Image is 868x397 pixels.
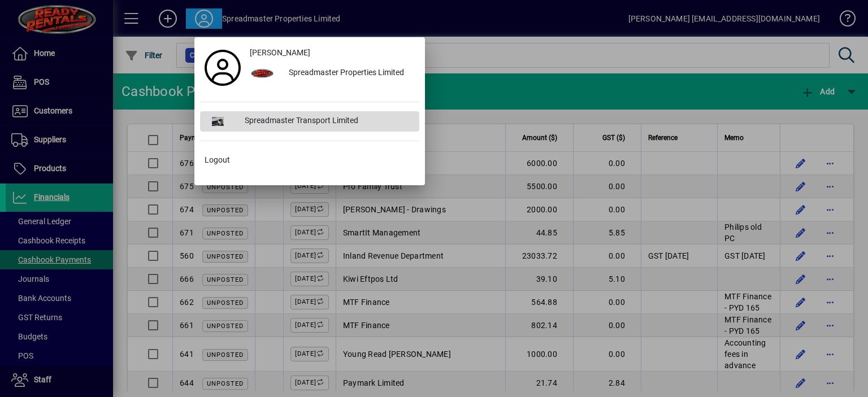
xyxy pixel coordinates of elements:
span: [PERSON_NAME] [250,47,310,59]
a: [PERSON_NAME] [245,43,419,63]
button: Logout [200,150,419,171]
span: Logout [205,154,230,166]
div: Spreadmaster Transport Limited [236,111,419,132]
button: Spreadmaster Transport Limited [200,111,419,132]
a: Profile [200,58,245,78]
div: Spreadmaster Properties Limited [280,63,419,84]
button: Spreadmaster Properties Limited [245,63,419,84]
